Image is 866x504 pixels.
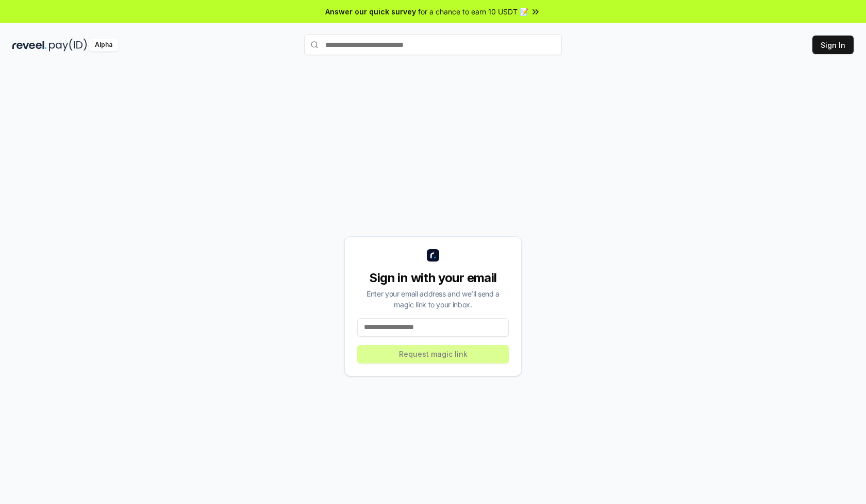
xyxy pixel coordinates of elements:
[12,39,47,51] img: reveel_dark
[418,6,528,17] span: for a chance to earn 10 USDT 📝
[49,39,87,51] img: pay_id
[357,270,509,286] div: Sign in with your email
[812,36,854,54] button: Sign In
[427,249,439,262] img: logo_small
[89,39,118,51] div: Alpha
[325,6,416,17] span: Answer our quick survey
[357,288,509,310] div: Enter your email address and we’ll send a magic link to your inbox.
